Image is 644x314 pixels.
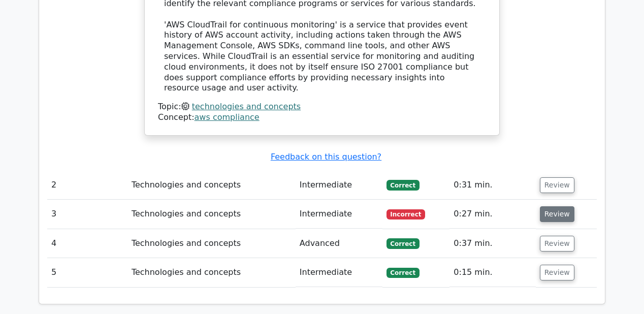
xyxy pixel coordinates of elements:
td: Technologies and concepts [127,229,296,258]
td: 0:27 min. [449,200,535,229]
td: Advanced [296,229,382,258]
div: Topic: [158,102,486,112]
a: Feedback on this question? [271,152,381,162]
span: Correct [387,180,420,190]
span: Correct [387,268,420,278]
td: Intermediate [296,258,382,287]
td: Technologies and concepts [127,258,296,287]
button: Review [540,206,574,222]
td: Technologies and concepts [127,171,296,200]
a: aws compliance [195,112,260,122]
td: 3 [47,200,127,229]
td: 0:37 min. [449,229,535,258]
td: Intermediate [296,171,382,200]
a: technologies and concepts [192,102,301,111]
span: Correct [387,238,420,248]
td: Intermediate [296,200,382,229]
td: 2 [47,171,127,200]
button: Review [540,265,574,280]
td: 0:31 min. [449,171,535,200]
td: 5 [47,258,127,287]
button: Review [540,177,574,193]
button: Review [540,236,574,252]
span: Incorrect [387,209,426,219]
td: 4 [47,229,127,258]
td: Technologies and concepts [127,200,296,229]
td: 0:15 min. [449,258,535,287]
div: Concept: [158,112,486,123]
